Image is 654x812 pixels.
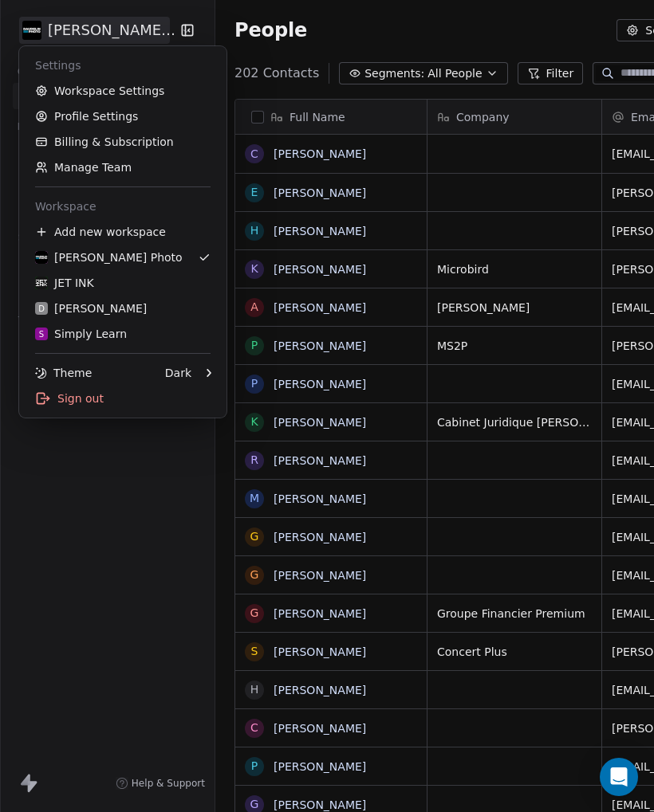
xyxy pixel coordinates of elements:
[35,326,127,342] div: Simply Learn
[35,365,92,381] div: Theme
[26,104,220,129] a: Profile Settings
[39,328,44,340] span: S
[26,194,220,219] div: Workspace
[26,155,220,180] a: Manage Team
[26,78,220,104] a: Workspace Settings
[26,53,220,78] div: Settings
[35,275,94,291] div: JET INK
[35,251,48,264] img: Daudelin%20Photo%20Logo%20White%202025%20Square.png
[26,386,220,411] div: Sign out
[26,129,220,155] a: Billing & Subscription
[35,249,183,265] div: [PERSON_NAME] Photo
[38,303,45,315] span: D
[26,219,220,245] div: Add new workspace
[35,300,147,316] div: [PERSON_NAME]
[165,365,191,381] div: Dark
[35,277,48,289] img: JET%20INK%20Metal.png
